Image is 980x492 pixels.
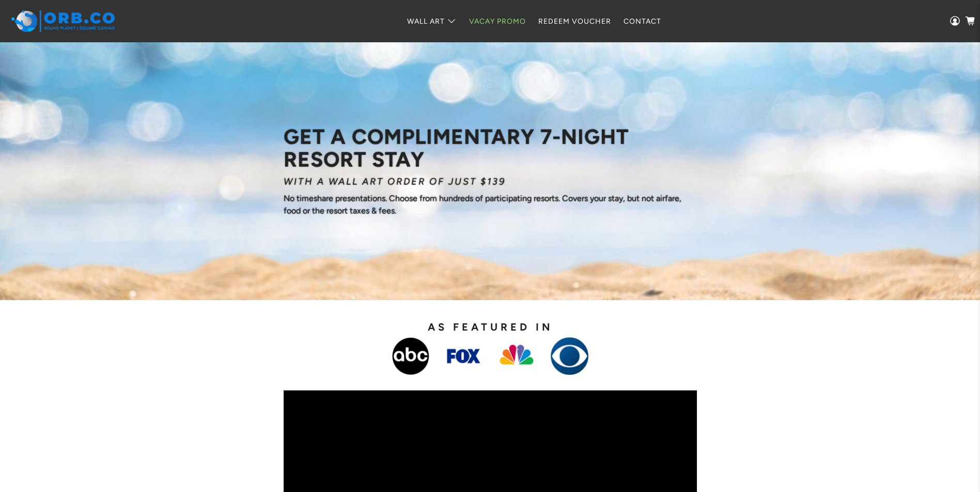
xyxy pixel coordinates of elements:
[463,8,532,35] a: Vacay Promo
[532,8,617,35] a: Redeem Voucher
[284,125,697,171] h1: GET A COMPLIMENTARY 7-NIGHT RESORT STAY
[284,193,681,216] span: No timeshare presentations. Choose from hundreds of participating resorts. Covers your stay, but ...
[617,8,667,35] a: Contact
[247,321,733,333] h2: AS FEATURED IN
[284,176,506,187] i: WITH A WALL ART ORDER OF JUST $139
[401,8,463,35] a: Wall Art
